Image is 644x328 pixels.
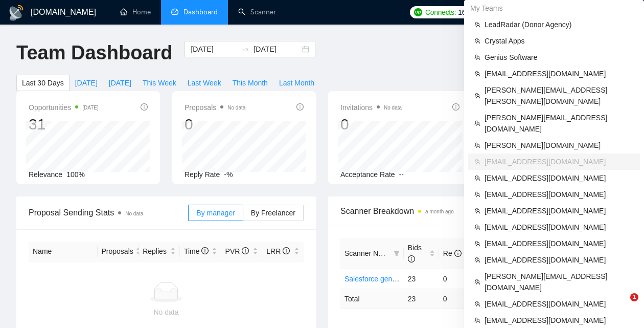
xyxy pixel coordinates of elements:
span: info-circle [296,103,304,111]
td: 0 [439,269,474,289]
a: homeHome [120,8,151,16]
span: Connects: [425,7,456,18]
div: No data [33,307,300,318]
span: By Freelancer [251,209,295,217]
span: [EMAIL_ADDRESS][DOMAIN_NAME] [485,254,634,266]
span: team [474,240,480,247]
div: 31 [29,115,99,134]
span: to [241,45,249,53]
span: team [474,159,480,165]
span: By manager [196,209,235,217]
span: No data [125,211,143,216]
span: Invitations [340,101,402,114]
img: logo [8,5,25,21]
span: info-circle [408,255,415,263]
span: [EMAIL_ADDRESS][DOMAIN_NAME] [485,205,634,216]
th: Proposals [98,242,139,261]
span: Proposals [185,101,245,114]
span: team [474,257,480,263]
span: [EMAIL_ADDRESS][DOMAIN_NAME] [485,189,634,200]
span: Replies [143,246,168,257]
span: -- [399,170,404,179]
span: team [474,317,480,323]
span: Proposals [102,246,133,257]
span: 165 [458,7,469,18]
time: a month ago [425,209,454,214]
span: team [474,120,480,126]
span: Crystal Apps [485,35,634,47]
span: No data [384,105,402,111]
span: team [474,224,480,230]
span: filter [392,246,402,261]
td: Total [340,289,404,309]
span: Last Week [188,77,221,89]
span: dashboard [171,8,178,15]
input: End date [254,43,300,55]
span: [PERSON_NAME][EMAIL_ADDRESS][DOMAIN_NAME] [485,112,634,135]
span: LRR [266,247,290,255]
span: Opportunities [29,101,99,114]
span: info-circle [201,247,209,254]
button: Last Week [182,75,227,91]
span: info-circle [141,103,148,111]
img: upwork-logo.png [414,8,422,16]
span: No data [227,105,245,111]
span: info-circle [283,247,290,254]
span: team [474,54,480,60]
time: [DATE] [82,105,98,111]
span: [EMAIL_ADDRESS][DOMAIN_NAME] [485,172,634,184]
button: This Week [137,75,182,91]
span: Time [184,247,209,255]
button: This Month [227,75,273,91]
span: swap-right [241,45,249,53]
span: Re [443,249,462,257]
span: [EMAIL_ADDRESS][DOMAIN_NAME] [485,315,634,326]
span: info-circle [242,247,249,254]
h1: Team Dashboard [16,41,172,65]
input: Start date [191,43,237,55]
span: team [474,142,480,148]
span: team [474,71,480,77]
th: Name [29,242,98,261]
span: [PERSON_NAME][DOMAIN_NAME] [485,140,634,151]
span: team [474,93,480,99]
span: [EMAIL_ADDRESS][DOMAIN_NAME] [485,298,634,310]
span: team [474,208,480,214]
span: Dashboard [183,8,218,16]
span: Last Month [279,77,314,89]
span: [PERSON_NAME][EMAIL_ADDRESS][PERSON_NAME][DOMAIN_NAME] [485,84,634,107]
span: Scanner Name [344,249,392,257]
span: team [474,38,480,44]
span: [PERSON_NAME][EMAIL_ADDRESS][DOMAIN_NAME] [485,271,634,293]
span: Relevance [29,170,62,179]
td: 23 [404,289,439,309]
span: -% [224,170,233,179]
span: [EMAIL_ADDRESS][DOMAIN_NAME] [485,222,634,233]
span: info-circle [452,103,459,111]
span: [EMAIL_ADDRESS][DOMAIN_NAME] [485,238,634,249]
button: Last 30 Days [16,75,70,91]
div: 0 [185,115,245,134]
span: PVR [225,247,249,255]
span: Genius Software [485,52,634,63]
span: [DATE] [109,77,131,89]
span: Acceptance Rate [340,170,395,179]
a: Salesforce generic [344,275,404,283]
iframe: Intercom live chat [609,293,634,318]
span: This Week [143,77,176,89]
span: 100% [66,170,85,179]
span: [DATE] [75,77,98,89]
span: Scanner Breakdown [340,205,615,217]
button: [DATE] [103,75,137,91]
div: 0 [340,115,402,134]
a: searchScanner [238,8,276,16]
span: team [474,279,480,285]
td: 23 [404,269,439,289]
span: filter [394,250,400,256]
span: team [474,175,480,181]
span: 1 [630,293,638,301]
span: Proposal Sending Stats [29,206,188,219]
span: [EMAIL_ADDRESS][DOMAIN_NAME] [485,68,634,79]
span: [EMAIL_ADDRESS][DOMAIN_NAME] [485,156,634,167]
button: Last Month [273,75,320,91]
